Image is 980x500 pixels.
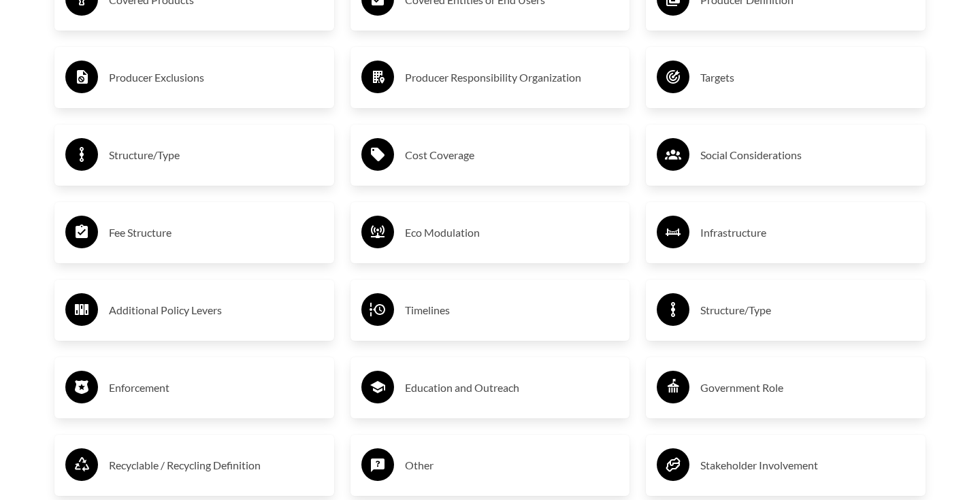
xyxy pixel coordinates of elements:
[700,222,915,244] h3: Infrastructure
[700,377,915,399] h3: Government Role
[405,222,619,244] h3: Eco Modulation
[700,454,915,476] h3: Stakeholder Involvement
[109,377,323,399] h3: Enforcement
[405,377,619,399] h3: Education and Outreach
[109,299,323,321] h3: Additional Policy Levers
[405,67,619,88] h3: Producer Responsibility Organization
[109,144,323,166] h3: Structure/Type
[405,144,619,166] h3: Cost Coverage
[700,67,915,88] h3: Targets
[405,299,619,321] h3: Timelines
[405,454,619,476] h3: Other
[109,67,323,88] h3: Producer Exclusions
[700,299,915,321] h3: Structure/Type
[109,454,323,476] h3: Recyclable / Recycling Definition
[700,144,915,166] h3: Social Considerations
[109,222,323,244] h3: Fee Structure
